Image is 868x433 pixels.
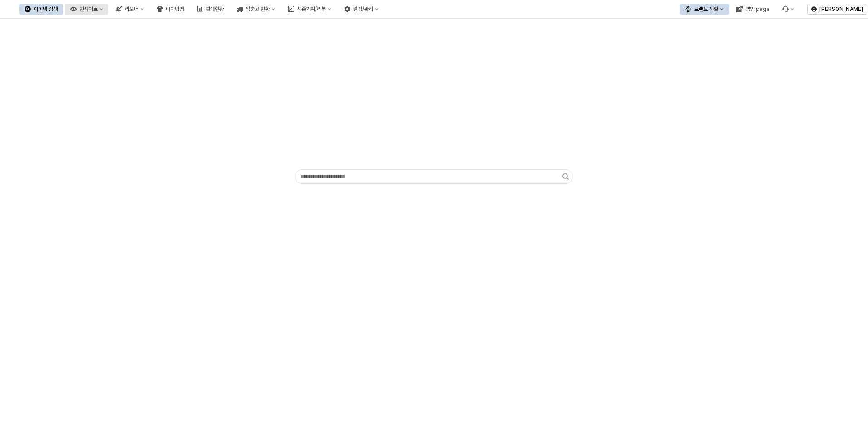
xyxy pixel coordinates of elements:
[745,6,769,12] div: 영업 page
[151,4,189,15] button: 아이템맵
[191,4,229,15] button: 판매현황
[297,6,326,12] div: 시즌기획/리뷰
[777,4,799,15] div: Menu item 6
[125,6,138,12] div: 리오더
[819,5,863,13] p: [PERSON_NAME]
[110,4,149,15] button: 리오더
[231,4,281,15] button: 입출고 현황
[19,4,63,15] button: 아이템 검색
[166,6,184,12] div: 아이템맵
[680,4,729,15] button: 브랜드 전환
[34,6,58,12] div: 아이템 검색
[79,6,98,12] div: 인사이트
[731,4,775,15] button: 영업 page
[353,6,373,12] div: 설정/관리
[206,6,224,12] div: 판매현황
[65,4,108,15] button: 인사이트
[807,4,867,15] button: [PERSON_NAME]
[339,4,384,15] button: 설정/관리
[282,4,337,15] button: 시즌기획/리뷰
[246,6,270,12] div: 입출고 현황
[694,6,718,12] div: 브랜드 전환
